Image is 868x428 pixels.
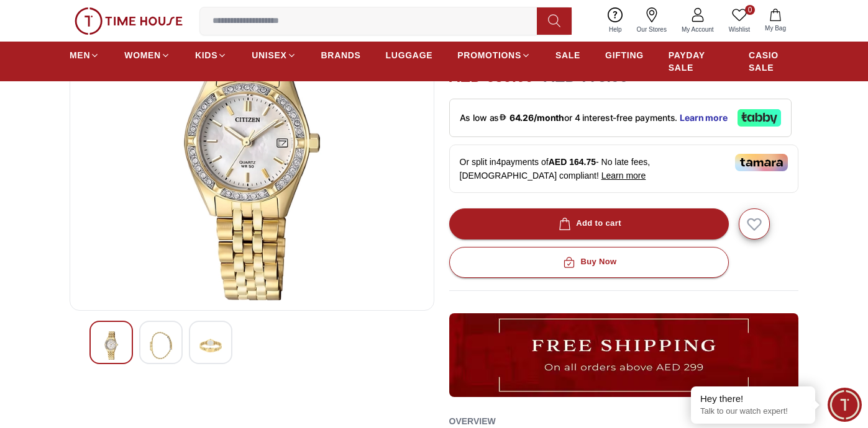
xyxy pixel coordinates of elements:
[757,6,793,35] button: My Bag
[457,44,531,66] a: PROMOTIONS
[449,313,799,397] img: ...
[252,49,286,61] span: UNISEX
[150,331,172,360] img: QUARTZ WOMEN - EU6062-50D
[735,154,788,171] img: Tamara
[828,388,862,422] div: Chat Widget
[75,7,183,35] img: ...
[669,49,724,74] span: PAYDAY SALE
[549,157,596,167] span: AED 164.75
[386,49,433,61] span: LUGGAGE
[321,49,361,61] span: BRANDS
[700,393,806,405] div: Hey there!
[749,44,798,79] a: CASIO SALE
[605,49,644,61] span: GIFTING
[749,49,798,74] span: CASIO SALE
[449,145,799,193] div: Or split in 4 payments of - No late fees, [DEMOGRAPHIC_DATA] compliant!
[721,5,757,37] a: 0Wishlist
[124,49,161,61] span: WOMEN
[70,44,99,66] a: MEN
[449,208,729,239] button: Add to cart
[601,171,646,181] span: Learn more
[555,44,580,66] a: SALE
[760,24,791,33] span: My Bag
[457,49,521,61] span: PROMOTIONS
[700,406,806,417] p: Talk to our watch expert!
[669,44,724,79] a: PAYDAY SALE
[386,44,433,66] a: LUGGAGE
[745,5,755,15] span: 0
[100,331,122,360] img: QUARTZ WOMEN - EU6062-50D
[124,44,170,66] a: WOMEN
[555,49,580,61] span: SALE
[601,5,629,37] a: Help
[556,216,621,231] div: Add to cart
[321,44,361,66] a: BRANDS
[605,44,644,66] a: GIFTING
[604,25,627,34] span: Help
[724,25,755,34] span: Wishlist
[195,49,217,61] span: KIDS
[70,49,90,61] span: MEN
[632,25,672,34] span: Our Stores
[449,247,729,278] button: Buy Now
[80,2,424,300] img: QUARTZ WOMEN - EU6062-50D
[677,25,719,34] span: My Account
[560,255,616,269] div: Buy Now
[195,44,227,66] a: KIDS
[629,5,674,37] a: Our Stores
[252,44,296,66] a: UNISEX
[199,331,222,360] img: QUARTZ WOMEN - EU6062-50D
